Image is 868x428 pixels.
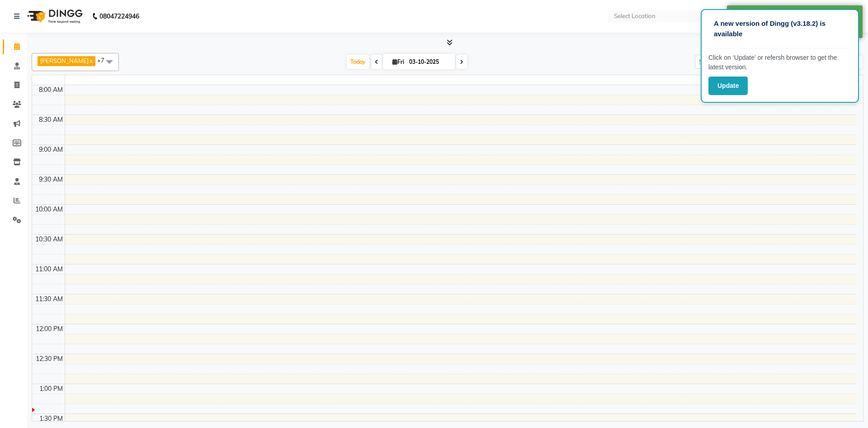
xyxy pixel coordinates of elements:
[33,264,65,274] div: 11:00 AM
[37,85,65,95] div: 8:00 AM
[37,175,65,184] div: 9:30 AM
[347,55,369,69] span: Today
[714,19,846,39] p: A new version of Dingg (v3.18.2) is available
[89,57,93,64] a: x
[695,55,774,69] input: Search Appointment
[34,354,65,364] div: 12:30 PM
[708,53,851,72] p: Click on ‘Update’ or refersh browser to get the latest version.
[33,205,65,214] div: 10:00 AM
[97,57,111,64] span: +7
[40,57,89,64] span: [PERSON_NAME]
[38,384,65,394] div: 1:00 PM
[406,55,452,69] input: 2025-10-03
[390,58,406,65] span: Fri
[614,12,656,21] div: Select Location
[23,4,85,29] img: logo
[708,77,748,95] button: Update
[99,4,139,29] b: 08047224946
[37,115,65,125] div: 8:30 AM
[34,324,65,334] div: 12:00 PM
[37,145,65,154] div: 9:00 AM
[33,294,65,304] div: 11:30 AM
[38,414,65,423] div: 1:30 PM
[33,235,65,244] div: 10:30 AM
